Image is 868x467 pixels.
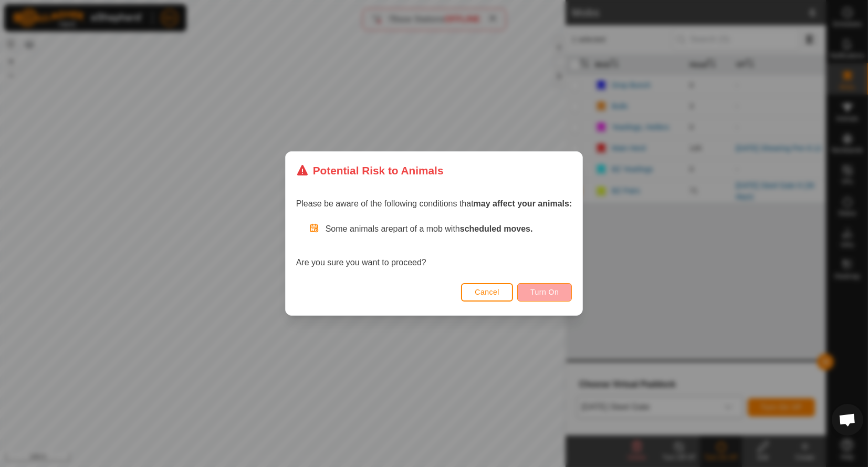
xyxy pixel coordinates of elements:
p: Some animals are [326,223,572,235]
span: Please be aware of the following conditions that [296,199,572,208]
span: part of a mob with [393,224,533,233]
button: Turn On [517,283,572,302]
button: Cancel [461,283,513,302]
div: Open chat [832,404,863,435]
strong: may affect your animals: [474,199,572,208]
div: Potential Risk to Animals [296,162,444,179]
strong: scheduled moves. [460,224,533,233]
span: Cancel [475,288,499,296]
span: Turn On [530,288,559,296]
div: Are you sure you want to proceed? [296,223,572,269]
